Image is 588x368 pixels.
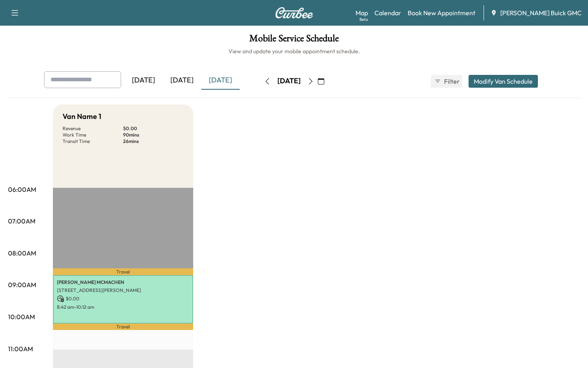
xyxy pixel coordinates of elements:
[8,47,580,55] h6: View and update your mobile appointment schedule.
[124,71,163,90] div: [DATE]
[63,132,123,138] p: Work Time
[63,111,101,122] h5: Van Name 1
[431,75,462,88] button: Filter
[277,76,301,86] div: [DATE]
[63,125,123,132] p: Revenue
[444,76,459,86] span: Filter
[57,295,189,302] p: $ 0.00
[8,34,580,47] h1: Mobile Service Schedule
[356,8,368,18] a: MapBeta
[57,279,189,286] p: [PERSON_NAME] MCMACHEN
[469,75,538,88] button: Modify Van Schedule
[374,8,401,18] a: Calendar
[57,304,189,310] p: 8:42 am - 10:12 am
[8,248,36,258] p: 08:00AM
[201,71,240,90] div: [DATE]
[408,8,475,18] a: Book New Appointment
[360,16,368,22] div: Beta
[8,312,35,322] p: 10:00AM
[500,8,582,18] span: [PERSON_NAME] Buick GMC
[123,132,184,138] p: 90 mins
[53,324,193,330] p: Travel
[57,287,189,294] p: [STREET_ADDRESS][PERSON_NAME]
[8,216,35,226] p: 07:00AM
[8,185,36,194] p: 06:00AM
[123,125,184,132] p: $ 0.00
[123,138,184,145] p: 26 mins
[8,280,36,290] p: 09:00AM
[163,71,201,90] div: [DATE]
[53,268,193,275] p: Travel
[275,7,313,18] img: Curbee Logo
[63,138,123,145] p: Transit Time
[8,344,33,354] p: 11:00AM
